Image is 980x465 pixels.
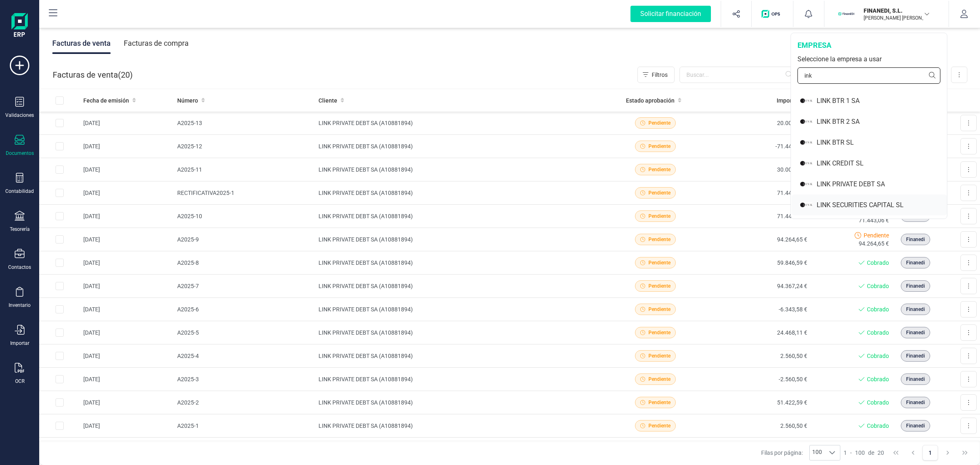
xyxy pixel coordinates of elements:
[315,391,604,414] td: LINK PRIVATE DEBT SA (A10881894)
[648,259,670,266] span: Pendiente
[648,236,670,243] span: Pendiente
[868,449,874,457] span: de
[855,449,865,457] span: 100
[80,181,174,205] td: [DATE]
[52,33,111,54] div: Facturas de venta
[888,445,904,461] button: First Page
[56,422,64,430] div: Row Selected 071e410c-57d3-458f-9340-66b715be3ec5
[80,112,174,135] td: [DATE]
[797,54,940,64] div: Seleccione la empresa a usar
[707,344,810,368] td: 2.560,50 €
[648,119,670,127] span: Pendiente
[56,329,64,337] div: Row Selected 86f12270-e543-4524-a5dc-362f844ee7bd
[56,398,64,407] div: Row Selected 3e97f29f-06b0-4f69-aa9d-bb0e730476d9
[56,352,64,360] div: Row Selected 50ba2169-ce1e-47e4-842a-a1c99f6f0409
[906,306,925,313] span: Finanedi
[817,200,947,210] div: LINK SECURITIES CAPITAL SL
[174,391,315,414] td: A2025-2
[762,10,783,18] img: Logo de OPS
[5,112,34,118] div: Validaciones
[174,298,315,321] td: A2025-6
[53,67,133,83] div: Facturas de venta ( )
[9,302,31,309] div: Inventario
[315,368,604,391] td: LINK PRIVATE DEBT SA (A10881894)
[834,1,939,27] button: FIFINANEDI, S.L.[PERSON_NAME] [PERSON_NAME]
[648,143,670,150] span: Pendiente
[844,449,884,457] div: -
[800,198,813,212] img: LI
[174,205,315,228] td: A2025-10
[864,15,929,21] p: [PERSON_NAME] [PERSON_NAME]
[56,282,64,290] div: Row Selected f5113622-9239-413c-bf00-72cf8bf60852
[648,329,670,336] span: Pendiente
[315,298,604,321] td: LINK PRIVATE DEBT SA (A10881894)
[777,96,797,105] span: Importe
[906,376,925,383] span: Finanedi
[56,96,64,105] div: All items unselected
[761,445,840,461] div: Filas por página:
[648,166,670,173] span: Pendiente
[859,239,889,248] span: 94.264,65 €
[707,112,810,135] td: 20.000,00 €
[174,112,315,135] td: A2025-13
[121,69,130,80] span: 20
[817,96,947,106] div: LINK BTR 1 SA
[56,259,64,267] div: Row Selected 4d9a4e91-2af8-496b-a67c-0062f7f6843e
[80,205,174,228] td: [DATE]
[174,228,315,251] td: A2025-9
[80,135,174,158] td: [DATE]
[174,368,315,391] td: A2025-3
[56,142,64,150] div: Row Selected 1497cca4-0830-4410-94bc-ed64748248f6
[56,189,64,197] div: Row Selected f948c42b-dc2a-4df4-bb41-071934d57753
[707,135,810,158] td: -71.443,06 €
[707,438,810,461] td: 23.840,42 €
[648,212,670,220] span: Pendiente
[800,177,813,191] img: LI
[10,226,30,232] div: Tesorería
[174,158,315,181] td: A2025-11
[315,414,604,438] td: LINK PRIVATE DEBT SA (A10881894)
[648,189,670,197] span: Pendiente
[174,414,315,438] td: A2025-1
[867,352,889,360] span: Cobrado
[707,251,810,275] td: 59.846,59 €
[80,321,174,344] td: [DATE]
[757,1,788,27] button: Logo de OPS
[621,1,721,27] button: Solicitar financiación
[867,375,889,383] span: Cobrado
[80,344,174,368] td: [DATE]
[318,96,337,105] span: Cliente
[859,216,889,224] span: 71.443,06 €
[844,449,847,457] span: 1
[648,352,670,360] span: Pendiente
[648,282,670,290] span: Pendiente
[56,375,64,383] div: Row Selected 2166f7c7-5b44-413f-99cb-8995035137d8
[906,236,925,243] span: Finanedi
[177,96,198,105] span: Número
[817,159,947,168] div: LINK CREDIT SL
[837,5,855,23] img: FI
[867,329,889,337] span: Cobrado
[56,119,64,127] div: Row Selected c0959c0a-a906-4d2c-9979-b01528d455e8
[817,138,947,148] div: LINK BTR SL
[80,391,174,414] td: [DATE]
[315,228,604,251] td: LINK PRIVATE DEBT SA (A10881894)
[707,321,810,344] td: 24.468,11 €
[80,368,174,391] td: [DATE]
[5,188,34,194] div: Contabilidad
[315,135,604,158] td: LINK PRIVATE DEBT SA (A10881894)
[707,275,810,298] td: 94.367,24 €
[707,228,810,251] td: 94.264,65 €
[867,422,889,430] span: Cobrado
[905,445,921,461] button: Previous Page
[56,165,64,174] div: Row Selected 1c7fadc7-3346-4f5a-aa49-576d300c5ea3
[648,376,670,383] span: Pendiente
[940,445,955,461] button: Next Page
[906,422,925,429] span: Finanedi
[707,158,810,181] td: 30.000,00 €
[315,438,604,461] td: LINK PRIVATE DEBT SA (A10881894)
[11,13,28,39] img: Logo Finanedi
[878,449,884,457] span: 20
[800,94,813,108] img: LI
[797,40,940,51] div: empresa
